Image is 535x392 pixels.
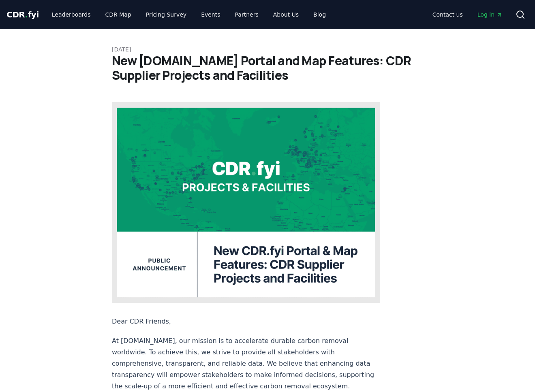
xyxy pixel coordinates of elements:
p: Dear CDR Friends, [112,316,380,327]
nav: Main [426,7,509,22]
p: At [DOMAIN_NAME], our mission is to accelerate durable carbon removal worldwide. To achieve this,... [112,335,380,392]
span: . [25,10,28,19]
a: Leaderboards [45,7,97,22]
a: CDR Map [99,7,138,22]
h1: New [DOMAIN_NAME] Portal and Map Features: CDR Supplier Projects and Facilities [112,53,423,83]
a: Pricing Survey [139,7,193,22]
a: Partners [229,7,265,22]
a: Events [195,7,227,22]
a: Blog [307,7,332,22]
a: About Us [267,7,305,22]
img: blog post image [112,102,380,303]
p: [DATE] [112,45,423,53]
a: CDR.fyi [6,9,39,20]
span: Log in [477,11,503,19]
nav: Main [45,7,332,22]
a: Log in [471,7,509,22]
a: Contact us [426,7,469,22]
span: CDR fyi [6,10,39,19]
